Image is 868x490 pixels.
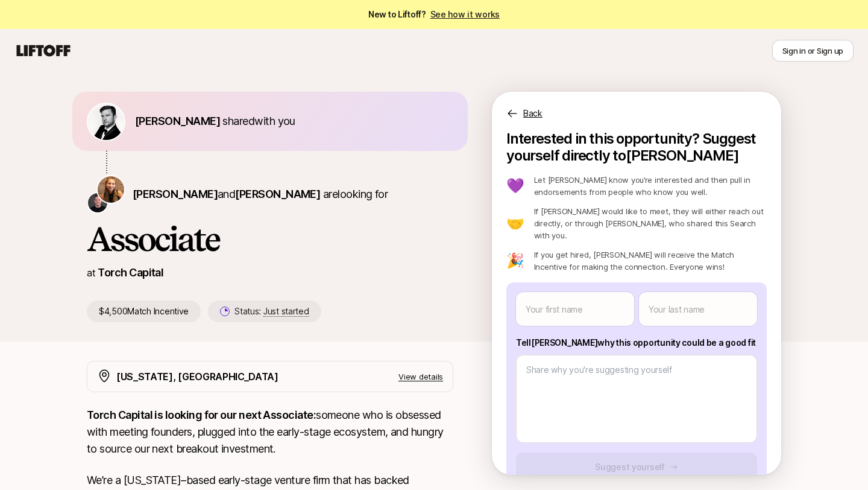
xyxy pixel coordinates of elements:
p: View details [398,371,443,383]
span: [PERSON_NAME] [235,188,320,200]
p: 💜 [506,179,524,193]
span: New to Liftoff? [368,7,500,22]
span: [PERSON_NAME] [133,188,218,200]
span: Just started [263,306,309,317]
strong: Torch Capital is looking for our next Associate: [87,409,316,421]
p: Tell [PERSON_NAME] why this opportunity could be a good fit [516,336,757,350]
img: 60c51fb4_14eb_4499_a43e_782c5adda885.jpg [88,104,124,140]
p: Back [523,106,542,121]
p: someone who is obsessed with meeting founders, plugged into the early-stage ecosystem, and hungry... [87,407,453,457]
p: If you get hired, [PERSON_NAME] will receive the Match Incentive for making the connection. Every... [534,249,767,273]
p: at [87,265,95,281]
img: Katie Reiner [98,176,124,203]
a: Torch Capital [98,266,163,279]
a: See how it works [430,9,500,19]
p: are looking for [133,186,388,203]
button: Sign in or Sign up [772,40,854,62]
p: 🎉 [506,253,524,268]
p: shared [135,113,300,130]
p: If [PERSON_NAME] would like to meet, they will either reach out directly, or through [PERSON_NAME... [534,205,767,241]
span: and [218,188,320,200]
p: [US_STATE], [GEOGRAPHIC_DATA] [116,369,278,384]
img: Christopher Harper [88,193,107,212]
p: $4,500 Match Incentive [87,301,201,322]
p: Let [PERSON_NAME] know you’re interested and then pull in endorsements from people who know you w... [534,174,767,198]
span: [PERSON_NAME] [135,115,220,127]
p: Interested in this opportunity? Suggest yourself directly to [PERSON_NAME] [506,130,767,164]
span: with you [254,115,295,127]
p: Status: [234,304,309,319]
p: 🤝 [506,216,524,231]
h1: Associate [87,221,453,257]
